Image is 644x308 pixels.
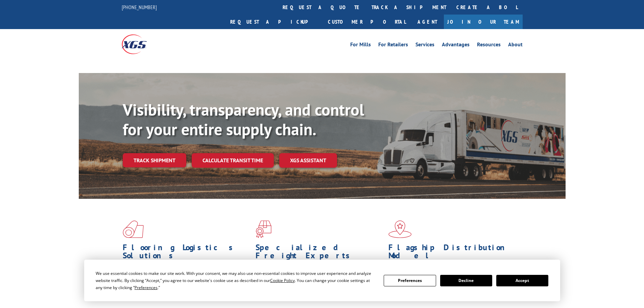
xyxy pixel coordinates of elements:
[388,220,412,238] img: xgs-icon-flagship-distribution-model-red
[508,42,523,49] a: About
[442,42,470,49] a: Advantages
[323,15,411,29] a: Customer Portal
[477,42,501,49] a: Resources
[411,15,444,29] a: Agent
[256,243,383,263] h1: Specialized Freight Experts
[225,15,323,29] a: Request a pickup
[279,153,337,168] a: XGS ASSISTANT
[96,270,376,291] div: We use essential cookies to make our site work. With your consent, we may also use non-essential ...
[384,275,436,286] button: Preferences
[270,278,295,283] span: Cookie Policy
[415,42,434,49] a: Services
[192,153,274,168] a: Calculate transit time
[123,243,251,263] h1: Flooring Logistics Solutions
[444,15,523,29] a: Join Our Team
[440,275,492,286] button: Decline
[378,42,408,49] a: For Retailers
[496,275,548,286] button: Accept
[388,243,516,263] h1: Flagship Distribution Model
[123,99,364,140] b: Visibility, transparency, and control for your entire supply chain.
[350,42,371,49] a: For Mills
[123,153,186,167] a: Track shipment
[123,220,144,238] img: xgs-icon-total-supply-chain-intelligence-red
[84,260,560,301] div: Cookie Consent Prompt
[122,4,157,10] a: [PHONE_NUMBER]
[256,220,271,238] img: xgs-icon-focused-on-flooring-red
[135,285,158,290] span: Preferences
